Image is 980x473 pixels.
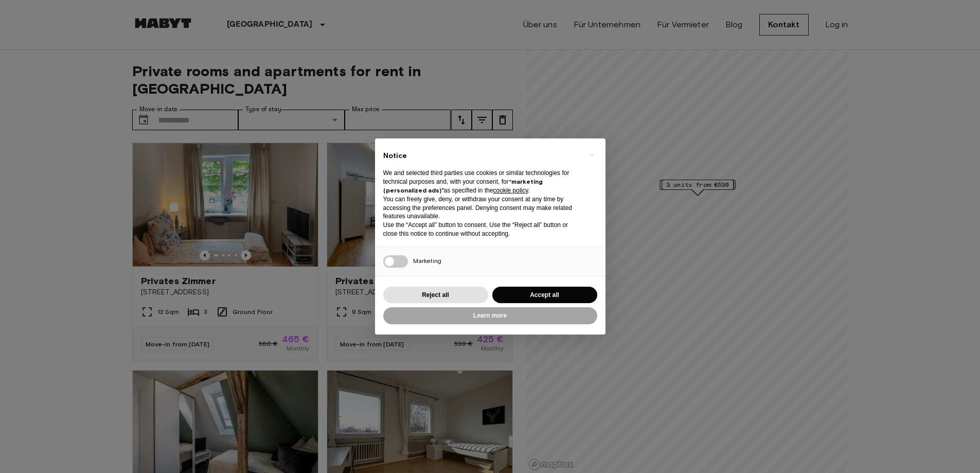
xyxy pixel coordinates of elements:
h2: Notice [383,151,581,161]
span: Marketing [413,257,441,265]
button: Close this notice [584,147,600,163]
a: cookie policy [493,187,528,194]
button: Reject all [383,287,488,304]
span: × [590,149,594,161]
p: We and selected third parties use cookies or similar technologies for technical purposes and, wit... [383,169,581,195]
button: Learn more [383,307,597,324]
strong: “marketing (personalized ads)” [383,178,543,194]
p: Use the “Accept all” button to consent. Use the “Reject all” button or close this notice to conti... [383,221,581,238]
p: You can freely give, deny, or withdraw your consent at any time by accessing the preferences pane... [383,195,581,221]
button: Accept all [492,287,597,304]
